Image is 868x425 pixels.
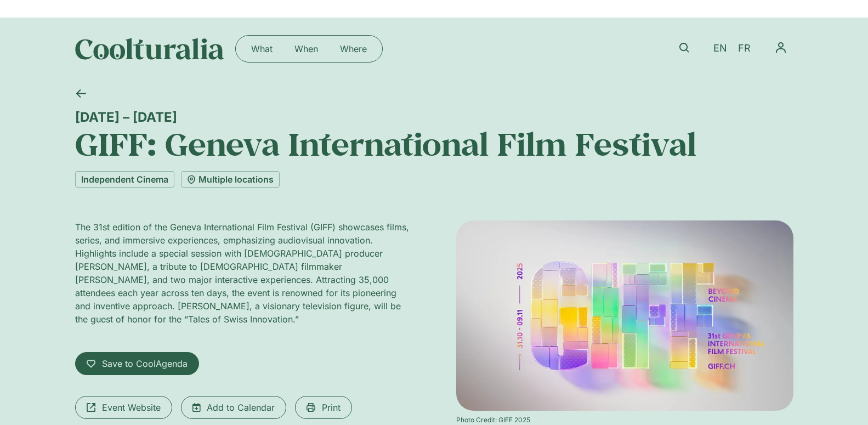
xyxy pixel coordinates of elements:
span: FR [738,43,751,54]
span: Print [322,401,341,414]
span: Save to CoolAgenda [102,357,188,370]
a: EN [708,41,733,56]
a: Where [329,40,378,58]
nav: Menu [240,40,378,58]
a: Multiple locations [181,171,280,188]
span: Add to Calendar [207,401,275,414]
h1: GIFF: Geneva International Film Festival [75,125,793,162]
a: Add to Calendar [181,396,286,419]
a: Event Website [75,396,172,419]
div: [DATE] – [DATE] [75,109,793,125]
a: What [240,40,283,58]
a: When [283,40,329,58]
button: Menu Toggle [768,35,793,60]
a: FR [733,41,756,56]
span: Event Website [102,401,161,414]
img: Coolturalia - Geneva International Film Festival 2025 [456,220,793,410]
a: Independent Cinema [75,171,174,188]
p: The 31st edition of the Geneva International Film Festival (GIFF) showcases films, series, and im... [75,220,412,326]
div: Photo Credit: GIFF 2025 [456,415,793,425]
span: EN [713,43,727,54]
nav: Menu [768,35,793,60]
a: Save to CoolAgenda [75,352,199,375]
a: Print [295,396,352,419]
